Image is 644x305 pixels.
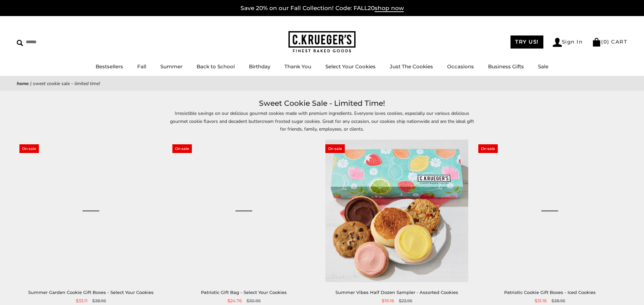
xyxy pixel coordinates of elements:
span: $19.16 [382,297,394,304]
h1: Sweet Cookie Sale - Limited Time! [27,97,617,109]
a: Save 20% on our Fall Collection! Code: FALL20shop now [240,5,404,12]
a: Birthday [249,63,270,70]
a: Business Gifts [488,63,524,70]
a: Summer Vibes Half Dozen Sampler - Assorted Cookies [335,290,458,295]
span: On sale [325,144,345,153]
img: Search [17,40,23,46]
span: | [30,80,32,87]
input: Search [17,37,97,47]
span: 0 [603,39,607,45]
img: Bag [592,38,601,47]
a: Occasions [447,63,474,70]
p: Irresistible savings on our delicious gourmet cookies made with premium ingredients. Everyone lov... [168,109,476,133]
a: Summer Garden Cookie Gift Boxes - Select Your Cookies [19,140,162,282]
img: Summer Vibes Half Dozen Sampler - Assorted Cookies [325,140,468,282]
span: $38.95 [551,297,565,304]
a: Home [17,80,29,87]
a: Sale [538,63,548,70]
a: Sign In [553,38,583,47]
nav: breadcrumbs [17,80,627,87]
a: Patriotic Cookie Gift Boxes - Iced Cookies [504,290,596,295]
a: Summer [160,63,182,70]
span: $30.95 [247,297,261,304]
span: $24.76 [227,297,242,304]
a: Just The Cookies [390,63,433,70]
a: Select Your Cookies [325,63,376,70]
span: On sale [19,144,39,153]
span: Sweet Cookie Sale - Limited Time! [33,80,100,87]
span: On sale [478,144,498,153]
a: Thank You [284,63,311,70]
a: Summer Garden Cookie Gift Boxes - Select Your Cookies [28,290,154,295]
span: On sale [172,144,192,153]
a: Patriotic Cookie Gift Boxes - Iced Cookies [478,140,621,282]
span: $23.95 [399,297,412,304]
a: Back to School [197,63,235,70]
img: Account [553,38,562,47]
a: (0) CART [592,39,627,45]
span: shop now [375,5,404,12]
span: $31.16 [535,297,547,304]
span: $33.11 [76,297,88,304]
a: TRY US! [511,35,543,49]
a: Fall [137,63,146,70]
a: Patriotic Gift Bag - Select Your Cookies [172,140,315,282]
span: $38.95 [92,297,106,304]
a: Bestsellers [96,63,123,70]
img: C.KRUEGER'S [288,31,356,53]
a: Patriotic Gift Bag - Select Your Cookies [201,290,287,295]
